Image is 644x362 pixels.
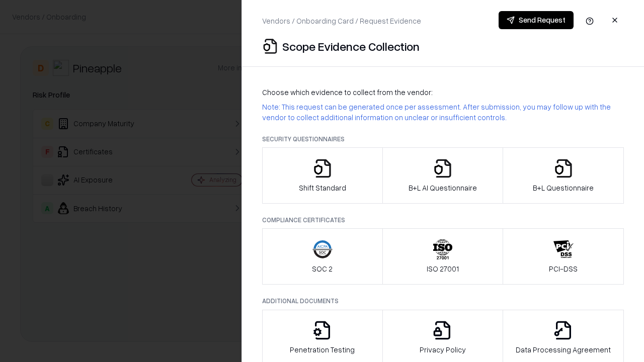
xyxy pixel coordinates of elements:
p: Scope Evidence Collection [282,38,420,54]
button: ISO 27001 [382,228,504,285]
p: Additional Documents [262,297,624,305]
button: B+L Questionnaire [503,147,624,204]
button: Shift Standard [262,147,383,204]
p: Choose which evidence to collect from the vendor: [262,87,624,98]
p: Shift Standard [299,183,346,193]
button: Send Request [499,11,574,29]
p: SOC 2 [312,263,333,274]
p: Note: This request can be generated once per assessment. After submission, you may follow up with... [262,102,624,123]
p: ISO 27001 [427,263,459,274]
p: Security Questionnaires [262,135,624,143]
p: Vendors / Onboarding Card / Request Evidence [262,16,421,26]
p: B+L Questionnaire [533,183,594,193]
p: Compliance Certificates [262,216,624,224]
p: PCI-DSS [549,263,578,274]
button: B+L AI Questionnaire [382,147,504,204]
button: SOC 2 [262,228,383,285]
button: PCI-DSS [503,228,624,285]
p: B+L AI Questionnaire [409,183,477,193]
p: Privacy Policy [420,344,466,355]
p: Penetration Testing [290,344,355,355]
p: Data Processing Agreement [516,344,611,355]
